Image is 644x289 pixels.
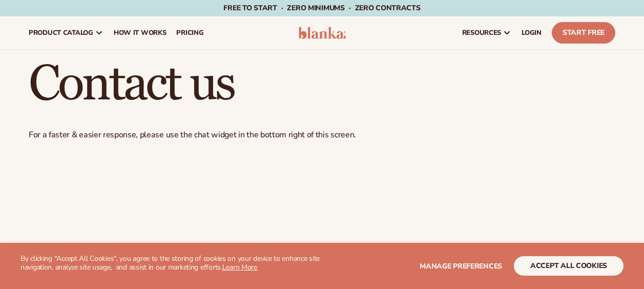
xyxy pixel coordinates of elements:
a: Learn More [222,262,257,272]
button: accept all cookies [514,256,624,276]
p: For a faster & easier response, please use the chat widget in the bottom right of this screen. [29,130,615,140]
span: LOGIN [522,29,542,37]
a: pricing [171,16,209,49]
p: By clicking "Accept All Cookies", you agree to the storing of cookies on your device to enhance s... [20,255,322,272]
span: Manage preferences [420,261,502,271]
a: product catalog [24,16,109,49]
span: pricing [176,29,203,37]
h1: Contact us [29,60,615,109]
span: resources [462,29,501,37]
span: product catalog [29,29,93,37]
button: Manage preferences [420,256,502,276]
span: Free to start · ZERO minimums · ZERO contracts [223,3,420,13]
span: How It Works [114,29,167,37]
a: LOGIN [516,16,547,49]
a: Start Free [552,22,615,44]
img: logo [298,27,346,39]
a: resources [457,16,516,49]
a: How It Works [109,16,172,49]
